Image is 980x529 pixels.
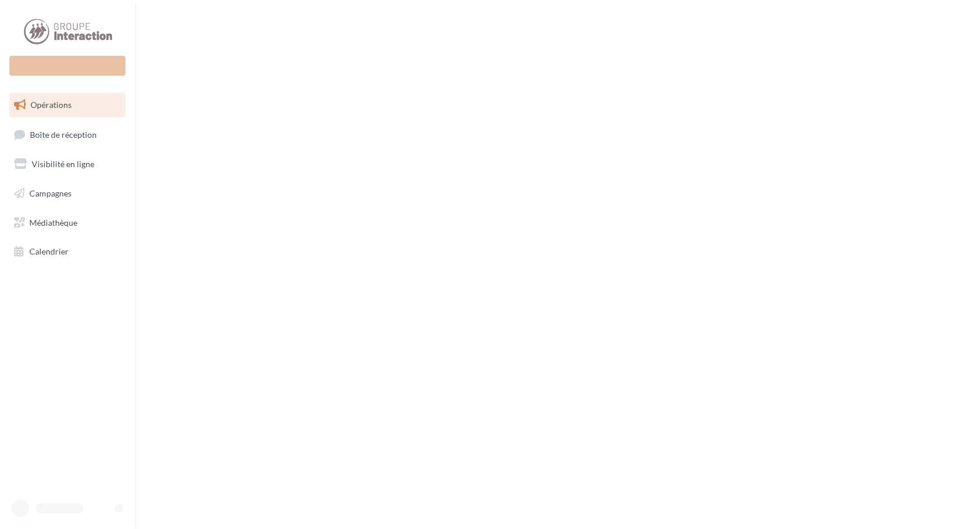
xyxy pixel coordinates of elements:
div: Nouvelle campagne [9,56,125,76]
span: Calendrier [29,246,69,256]
a: Visibilité en ligne [7,152,128,177]
a: Opérations [7,93,128,117]
span: Visibilité en ligne [32,159,94,169]
span: Boîte de réception [30,129,97,139]
span: Médiathèque [29,217,77,227]
a: Calendrier [7,239,128,264]
a: Médiathèque [7,211,128,235]
a: Boîte de réception [7,122,128,147]
span: Opérations [30,100,72,110]
a: Campagnes [7,181,128,206]
span: Campagnes [29,188,72,198]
